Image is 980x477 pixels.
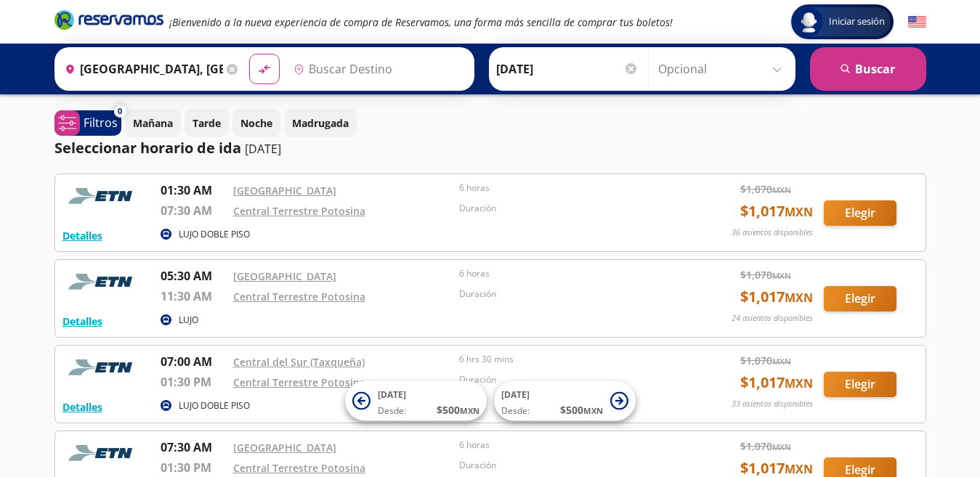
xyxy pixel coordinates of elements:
[824,372,896,397] button: Elegir
[460,405,479,416] small: MXN
[459,439,679,452] p: 6 horas
[378,404,406,417] span: Desde:
[785,461,813,477] small: MXN
[62,314,102,329] button: Detalles
[459,353,679,366] p: 6 hrs 30 mins
[161,373,226,391] p: 01:30 PM
[345,381,487,421] button: [DATE]Desde:$500MXN
[193,115,221,131] p: Tarde
[179,228,250,241] p: LUJO DOBLE PISO
[823,15,891,29] span: Iniciar sesión
[437,402,479,417] span: $ 500
[179,399,250,412] p: LUJO DOBLE PISO
[785,375,813,391] small: MXN
[459,202,679,215] p: Duración
[459,288,679,301] p: Duración
[84,114,118,131] p: Filtros
[54,9,163,30] i: Brand Logo
[233,269,336,283] a: [GEOGRAPHIC_DATA]
[54,9,163,35] a: Brand Logo
[583,405,603,416] small: MXN
[459,182,679,195] p: 6 horas
[233,375,365,389] a: Central Terrestre Potosina
[59,51,223,87] input: Buscar Origen
[459,459,679,472] p: Duración
[233,441,336,454] a: [GEOGRAPHIC_DATA]
[288,51,466,87] input: Buscar Destino
[62,267,142,296] img: RESERVAMOS
[740,372,813,394] span: $ 1,017
[161,288,226,305] p: 11:30 AM
[292,115,349,131] p: Madrugada
[54,137,241,159] p: Seleccionar horario de ida
[378,388,406,401] span: [DATE]
[284,109,357,137] button: Madrugada
[824,286,896,311] button: Elegir
[732,227,813,239] p: 36 asientos disponibles
[161,439,226,456] p: 07:30 AM
[62,353,142,382] img: RESERVAMOS
[233,461,365,475] a: Central Terrestre Potosina
[233,355,365,369] a: Central del Sur (Taxqueña)
[501,388,530,401] span: [DATE]
[459,267,679,280] p: 6 horas
[494,381,636,421] button: [DATE]Desde:$500MXN
[185,109,229,137] button: Tarde
[161,353,226,370] p: 07:00 AM
[740,439,791,454] span: $ 1,070
[785,290,813,306] small: MXN
[179,314,198,327] p: LUJO
[161,459,226,476] p: 01:30 PM
[232,109,280,137] button: Noche
[740,286,813,308] span: $ 1,017
[161,182,226,199] p: 01:30 AM
[133,115,173,131] p: Mañana
[233,204,365,218] a: Central Terrestre Potosina
[732,398,813,410] p: 33 asientos disponibles
[161,267,226,285] p: 05:30 AM
[772,441,791,452] small: MXN
[740,267,791,282] span: $ 1,070
[772,270,791,281] small: MXN
[740,353,791,368] span: $ 1,070
[772,356,791,367] small: MXN
[810,47,926,91] button: Buscar
[118,105,122,118] span: 0
[245,140,281,158] p: [DATE]
[233,290,365,303] a: Central Terrestre Potosina
[740,182,791,197] span: $ 1,070
[125,109,181,137] button: Mañana
[161,202,226,219] p: 07:30 AM
[740,200,813,222] span: $ 1,017
[62,439,142,468] img: RESERVAMOS
[233,184,336,197] a: [GEOGRAPHIC_DATA]
[560,402,603,417] span: $ 500
[240,115,272,131] p: Noche
[732,312,813,325] p: 24 asientos disponibles
[772,184,791,195] small: MXN
[785,204,813,220] small: MXN
[496,51,639,87] input: Elegir Fecha
[459,373,679,386] p: Duración
[824,200,896,226] button: Elegir
[62,182,142,211] img: RESERVAMOS
[54,110,121,136] button: 0Filtros
[169,15,673,29] em: ¡Bienvenido a la nueva experiencia de compra de Reservamos, una forma más sencilla de comprar tus...
[908,13,926,31] button: English
[62,399,102,415] button: Detalles
[62,228,102,243] button: Detalles
[501,404,530,417] span: Desde:
[658,51,788,87] input: Opcional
